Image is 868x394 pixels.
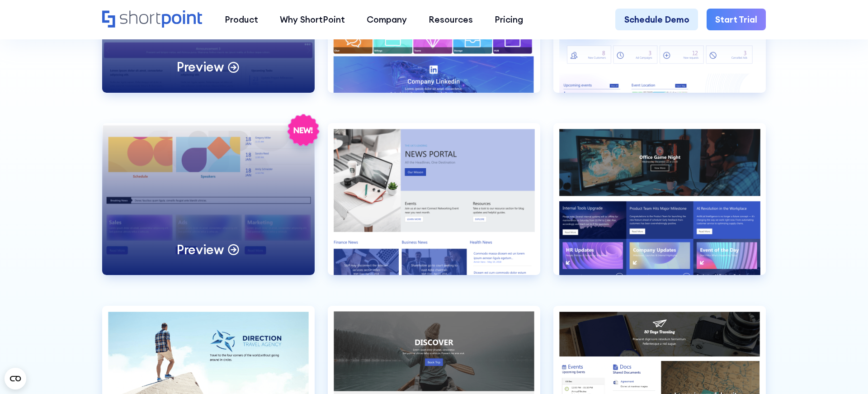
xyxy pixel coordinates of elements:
a: News Portal 1 [328,123,540,292]
p: Preview [177,58,224,75]
a: Product [214,9,269,30]
a: Start Trial [707,9,766,30]
div: Product [225,13,258,26]
a: Home [102,10,203,29]
a: News Portal 2 [553,123,766,292]
div: Resources [429,13,473,26]
div: Company [367,13,407,26]
p: Preview [177,241,224,258]
div: Pricing [495,13,523,26]
a: Why ShortPoint [269,9,356,30]
a: Company [356,9,418,30]
a: Resources [418,9,484,30]
div: Why ShortPoint [280,13,345,26]
a: Pricing [484,9,534,30]
iframe: Chat Widget [823,351,868,394]
button: Open CMP widget [5,368,26,389]
a: Marketing 2Preview [102,123,315,292]
a: Schedule Demo [615,9,698,30]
